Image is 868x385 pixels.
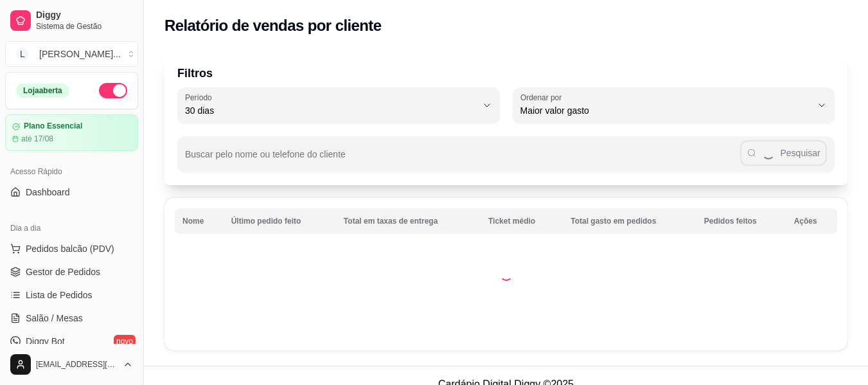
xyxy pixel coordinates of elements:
a: Lista de Pedidos [5,285,138,305]
span: Gestor de Pedidos [26,265,100,278]
button: Alterar Status [99,83,127,98]
div: Loading [500,268,513,281]
span: Dashboard [26,186,70,199]
label: Período [185,92,216,103]
button: Período30 dias [177,87,500,123]
span: Salão / Mesas [26,312,83,325]
span: Lista de Pedidos [26,289,93,301]
article: até 17/08 [21,134,53,144]
div: [PERSON_NAME] ... [39,48,121,60]
span: Pedidos balcão (PDV) [26,242,114,255]
span: Diggy Bot [26,335,65,348]
button: Select a team [5,41,138,67]
a: Dashboard [5,182,138,202]
div: Dia a dia [5,218,138,238]
article: Plano Essencial [24,121,82,131]
input: Buscar pelo nome ou telefone do cliente [185,153,740,166]
a: Diggy Botnovo [5,331,138,352]
span: Maior valor gasto [520,104,812,117]
div: Loja aberta [16,84,69,98]
span: Diggy [36,10,133,21]
div: Acesso Rápido [5,161,138,182]
span: [EMAIL_ADDRESS][DOMAIN_NAME] [36,359,118,370]
span: L [16,48,29,60]
span: Sistema de Gestão [36,21,133,31]
a: Salão / Mesas [5,308,138,328]
button: Ordenar porMaior valor gasto [513,87,835,123]
label: Ordenar por [520,92,566,103]
button: [EMAIL_ADDRESS][DOMAIN_NAME] [5,349,138,380]
h2: Relatório de vendas por cliente [164,15,382,36]
a: Gestor de Pedidos [5,262,138,282]
a: DiggySistema de Gestão [5,5,138,36]
p: Filtros [177,64,835,82]
span: 30 dias [185,104,477,117]
button: Pedidos balcão (PDV) [5,238,138,259]
a: Plano Essencialaté 17/08 [5,114,138,151]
